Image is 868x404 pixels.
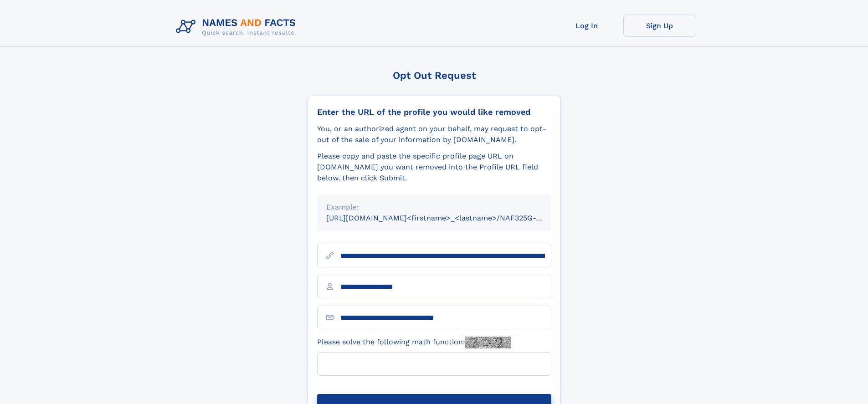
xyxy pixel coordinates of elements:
div: Example: [326,202,542,213]
div: Please copy and paste the specific profile page URL on [DOMAIN_NAME] you want removed into the Pr... [317,151,551,184]
a: Sign Up [623,15,696,37]
a: Log In [550,15,623,37]
div: Enter the URL of the profile you would like removed [317,107,551,117]
div: You, or an authorized agent on your behalf, may request to opt-out of the sale of your informatio... [317,123,551,145]
img: Logo Names and Facts [172,15,303,39]
div: Opt Out Request [308,70,561,81]
small: [URL][DOMAIN_NAME]<firstname>_<lastname>/NAF325G-xxxxxxxx [326,214,569,222]
label: Please solve the following math function: [317,337,511,348]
